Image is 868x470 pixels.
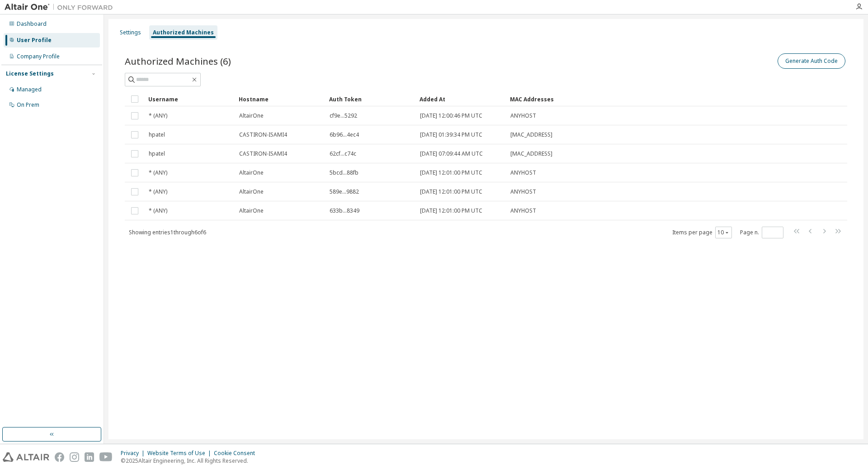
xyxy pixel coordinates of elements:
img: linkedin.svg [85,452,94,462]
span: [MAC_ADDRESS] [510,131,552,138]
span: * (ANY) [149,112,167,119]
span: 62cf...c74c [330,150,356,157]
div: Cookie Consent [214,450,260,457]
span: AltairOne [239,169,264,176]
span: * (ANY) [149,207,167,214]
span: Showing entries 1 through 6 of 6 [129,228,206,236]
span: CASTIRON-ISAMI4 [239,150,287,157]
img: youtube.svg [99,452,113,462]
div: MAC Addresses [510,92,752,106]
div: Username [148,92,231,106]
span: Items per page [672,227,732,238]
img: altair_logo.svg [3,452,49,462]
div: Website Terms of Use [147,450,214,457]
div: Hostname [239,92,322,106]
img: facebook.svg [55,452,64,462]
span: [DATE] 12:01:00 PM UTC [420,169,482,176]
span: * (ANY) [149,188,167,195]
span: [DATE] 01:39:34 PM UTC [420,131,482,138]
span: 6b96...4ec4 [330,131,359,138]
span: 633b...8349 [330,207,359,214]
span: Authorized Machines (6) [125,55,231,67]
button: 10 [717,229,730,236]
span: AltairOne [239,188,264,195]
p: © 2025 Altair Engineering, Inc. All Rights Reserved. [121,457,260,465]
div: User Profile [17,37,52,44]
span: [DATE] 12:00:46 PM UTC [420,112,482,119]
span: ANYHOST [510,207,536,214]
img: instagram.svg [70,452,79,462]
span: Page n. [740,227,783,238]
span: * (ANY) [149,169,167,176]
div: Managed [17,86,42,93]
span: [DATE] 12:01:00 PM UTC [420,207,482,214]
div: Privacy [121,450,147,457]
div: Settings [120,29,141,36]
span: [DATE] 12:01:00 PM UTC [420,188,482,195]
span: [MAC_ADDRESS] [510,150,552,157]
span: ANYHOST [510,169,536,176]
span: 589e...9882 [330,188,359,195]
span: ANYHOST [510,188,536,195]
div: License Settings [6,70,54,77]
div: Added At [420,92,503,106]
span: hpatel [149,131,165,138]
img: Altair One [5,3,118,12]
span: cf9e...5292 [330,112,357,119]
span: AltairOne [239,112,264,119]
span: 5bcd...88fb [330,169,359,176]
span: [DATE] 07:09:44 AM UTC [420,150,483,157]
button: Generate Auth Code [778,53,845,69]
div: Authorized Machines [153,29,214,36]
span: AltairOne [239,207,264,214]
div: Company Profile [17,53,60,60]
div: Dashboard [17,20,47,28]
div: Auth Token [329,92,412,106]
div: On Prem [17,101,39,109]
span: CASTIRON-ISAMI4 [239,131,287,138]
span: hpatel [149,150,165,157]
span: ANYHOST [510,112,536,119]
